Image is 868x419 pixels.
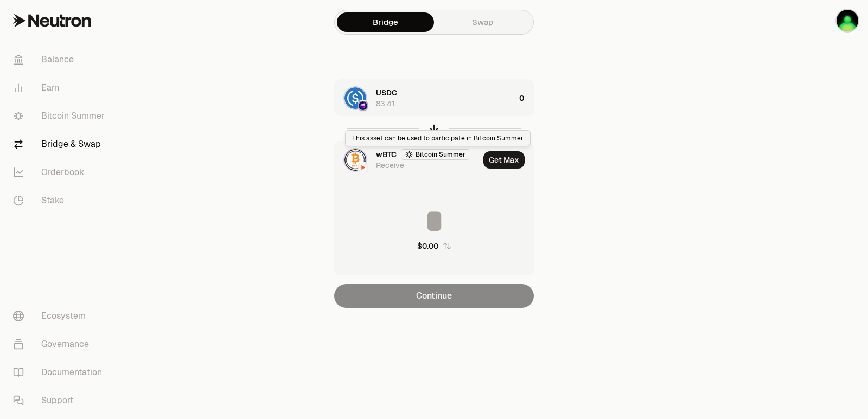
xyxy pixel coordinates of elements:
a: Support [4,386,117,415]
a: Swap [434,12,531,32]
a: Bridge [337,12,434,32]
div: 0 [519,80,533,117]
a: Earn [4,74,117,102]
img: Osmosis Logo [359,101,367,110]
div: Receive [376,160,404,171]
div: USDC LogoOsmosis LogoOsmosis LogoUSDC83.41 [335,80,515,117]
a: Documentation [4,358,117,386]
div: wBTC LogoNeutron LogoNeutron LogowBTCBitcoin SummerReceive [335,141,479,178]
a: Ecosystem [4,302,117,330]
div: This asset can be used to participate in Bitcoin Summer [345,130,531,146]
a: Orderbook [4,158,117,186]
button: Get Max [483,151,525,169]
img: sandy mercy [837,10,858,31]
a: Stake [4,186,117,215]
img: wBTC Logo [344,149,366,171]
a: Governance [4,330,117,358]
img: USDC Logo [344,87,366,109]
div: 83.41 [376,98,394,109]
span: wBTC [376,149,397,160]
button: Bitcoin Summer [401,149,469,160]
a: Bridge & Swap [4,130,117,158]
div: $0.00 [417,241,438,252]
button: $0.00 [417,241,451,252]
button: USDC LogoOsmosis LogoOsmosis LogoUSDC83.410 [335,80,533,117]
a: Balance [4,46,117,74]
img: Neutron Logo [359,163,367,172]
a: Bitcoin Summer [4,102,117,130]
span: USDC [376,87,397,98]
